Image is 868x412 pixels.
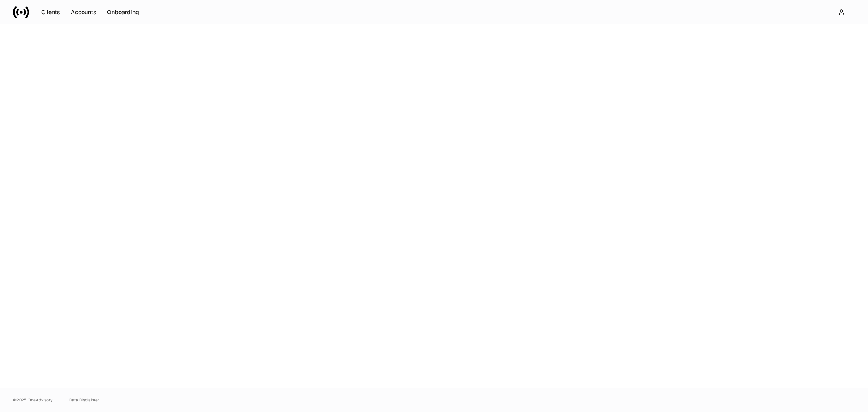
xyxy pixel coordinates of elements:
button: Accounts [66,6,102,19]
div: Accounts [71,8,96,16]
span: © 2025 OneAdvisory [13,397,53,403]
button: Clients [36,6,66,19]
button: Onboarding [102,6,144,19]
div: Onboarding [107,8,139,16]
a: Data Disclaimer [69,397,99,403]
div: Clients [41,8,60,16]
